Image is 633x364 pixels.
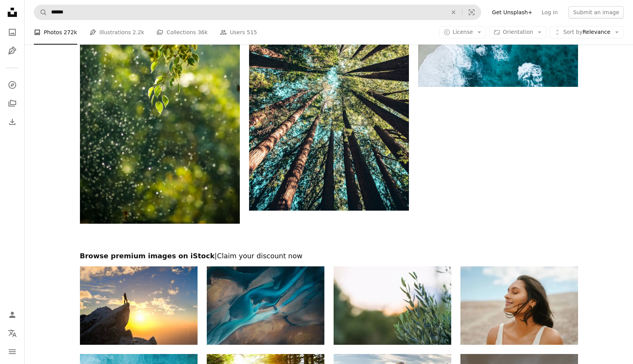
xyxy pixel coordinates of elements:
a: Get Unsplash+ [487,6,537,18]
a: Log in / Sign up [5,307,20,322]
img: Woman With Glowing Skin Enjoying a Peaceful Breeze in a Serene Natural Setting [460,266,578,345]
form: Find visuals sitewide [34,5,481,20]
span: Sort by [563,29,582,35]
button: Search Unsplash [34,5,47,20]
a: Log in [537,6,562,18]
span: 36k [198,28,208,37]
span: 515 [247,28,257,37]
button: Language [5,326,20,341]
a: Illustrations 2.2k [90,20,145,45]
button: Sort byRelevance [550,26,624,38]
h2: Browse premium images on iStock [80,251,578,261]
span: License [453,29,473,35]
a: Home — Unsplash [5,5,20,22]
a: Illustrations [5,43,20,58]
button: Visual search [462,5,481,20]
span: Relevance [563,28,610,36]
button: Menu [5,344,20,359]
button: Submit an image [568,6,624,18]
a: Explore [5,77,20,93]
span: 2.2k [133,28,144,37]
button: Clear [445,5,462,20]
button: License [439,26,487,38]
a: Collections 36k [156,20,208,45]
a: low angle photography of trees at daytime [249,87,409,94]
img: Sunrise in an olive field close-up [334,266,451,345]
a: Collections [5,96,20,111]
a: Users 515 [220,20,257,45]
span: | Claim your discount now [214,252,302,260]
img: Aerial view of braided river in Icelandic landscape [207,266,324,345]
a: Photos [5,25,20,40]
span: Orientation [503,29,533,35]
a: selective focus photo of green vine [80,100,240,107]
button: Orientation [489,26,547,38]
img: Person standing on mountain top at sunrise looking at sky symbolizing success motivation ambition... [80,266,198,345]
a: Download History [5,114,20,130]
